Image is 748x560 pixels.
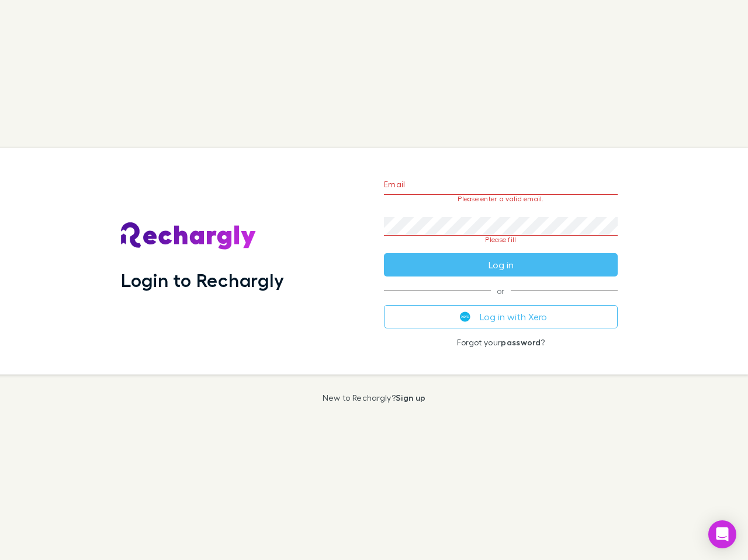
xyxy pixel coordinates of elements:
span: or [384,290,618,291]
a: password [501,337,541,347]
p: Please fill [384,236,618,244]
div: Open Intercom Messenger [708,520,736,548]
p: New to Rechargly? [323,393,426,402]
button: Log in [384,253,618,276]
h1: Login to Rechargly [121,269,284,291]
img: Rechargly's Logo [121,222,257,250]
img: Xero's logo [460,311,470,322]
p: Please enter a valid email. [384,195,618,203]
p: Forgot your ? [384,338,618,347]
a: Sign up [396,393,425,402]
button: Log in with Xero [384,305,618,328]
